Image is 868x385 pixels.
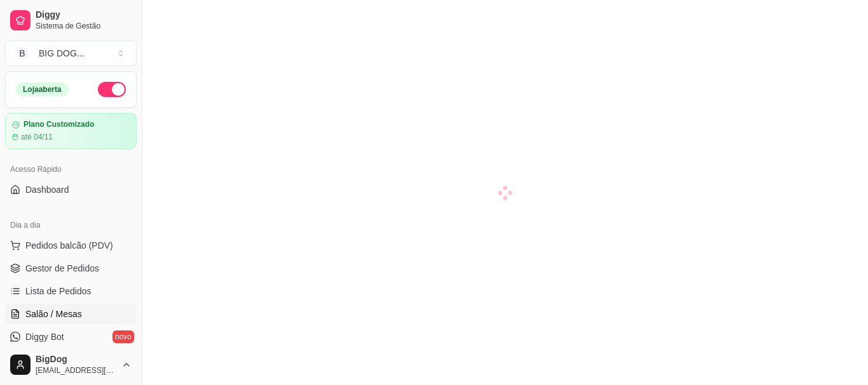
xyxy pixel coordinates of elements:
a: DiggySistema de Gestão [5,5,137,36]
span: Gestor de Pedidos [25,262,99,275]
span: Dashboard [25,183,69,196]
div: Dia a dia [5,215,137,235]
span: Sistema de Gestão [36,21,132,31]
button: Pedidos balcão (PDV) [5,235,137,256]
span: Pedidos balcão (PDV) [25,239,113,252]
a: Plano Customizadoaté 04/11 [5,113,137,149]
span: Diggy Bot [25,330,64,343]
div: Loja aberta [16,82,69,96]
a: Lista de Pedidos [5,281,137,301]
span: Diggy [36,10,132,21]
a: Gestor de Pedidos [5,258,137,278]
button: Select a team [5,41,137,66]
button: Alterar Status [98,82,126,97]
a: Diggy Botnovo [5,327,137,347]
span: BigDog [36,354,116,365]
button: BigDog[EMAIL_ADDRESS][DOMAIN_NAME] [5,349,137,380]
div: Acesso Rápido [5,159,137,179]
a: Dashboard [5,179,137,200]
span: Salão / Mesas [25,308,82,320]
span: [EMAIL_ADDRESS][DOMAIN_NAME] [36,365,116,375]
article: até 04/11 [21,132,53,142]
article: Plano Customizado [24,120,94,129]
a: Salão / Mesas [5,304,137,324]
div: BIG DOG ... [39,47,85,60]
span: B [16,47,29,60]
span: Lista de Pedidos [25,285,92,297]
